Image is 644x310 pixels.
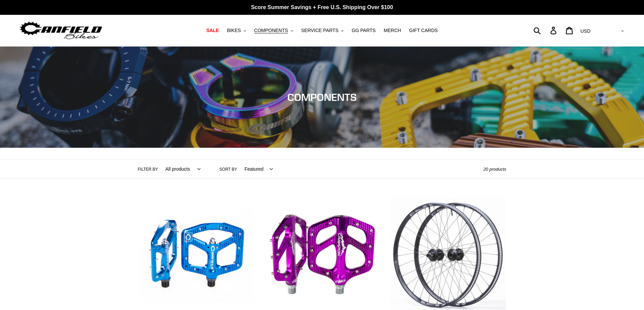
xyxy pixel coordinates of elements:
input: Search [537,23,554,38]
a: SALE [203,26,222,35]
a: MERCH [380,26,404,35]
span: 20 products [483,167,506,172]
span: GIFT CARDS [409,28,438,33]
span: SERVICE PARTS [301,28,338,33]
label: Sort by [219,166,237,172]
span: BIKES [227,28,241,33]
span: COMPONENTS [254,28,288,33]
span: COMPONENTS [287,91,357,103]
span: GG PARTS [352,28,376,33]
button: BIKES [223,26,249,35]
button: SERVICE PARTS [298,26,347,35]
img: Canfield Bikes [19,20,103,41]
a: GIFT CARDS [406,26,441,35]
label: Filter by [138,166,158,172]
span: SALE [206,28,219,33]
a: GG PARTS [348,26,379,35]
span: MERCH [384,28,401,33]
button: COMPONENTS [251,26,296,35]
